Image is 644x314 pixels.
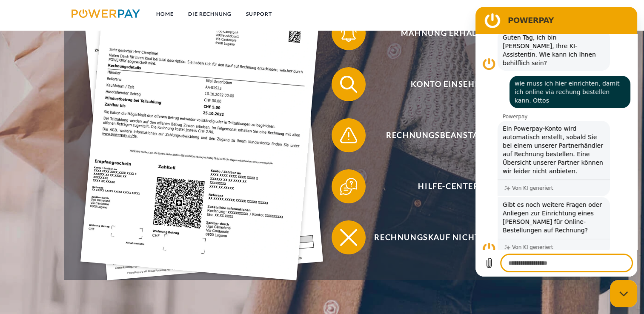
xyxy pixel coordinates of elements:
a: Home [149,6,181,22]
a: DIE RECHNUNG [181,6,239,22]
img: logo-powerpay.svg [72,9,140,18]
img: qb_close.svg [338,227,359,248]
button: Konto einsehen [332,67,553,101]
span: Hilfe-Center [344,169,553,203]
button: Rechnungskauf nicht möglich [332,220,553,254]
img: qb_warning.svg [338,125,359,146]
iframe: Schaltfläche zum Öffnen des Messaging-Fensters; Konversation läuft [610,280,637,307]
button: Mahnung erhalten? [332,16,553,50]
a: agb [529,6,555,22]
a: SUPPORT [239,6,279,22]
span: Rechnungsbeanstandung [344,118,553,152]
span: Mahnung erhalten? [344,16,553,50]
button: Hilfe-Center [332,169,553,203]
img: qb_help.svg [338,176,359,197]
img: qb_search.svg [338,74,359,95]
span: Rechnungskauf nicht möglich [344,220,553,254]
img: qb_bell.svg [338,23,359,44]
iframe: Messaging-Fenster [475,7,637,277]
span: Konto einsehen [344,67,553,101]
button: Rechnungsbeanstandung [332,118,553,152]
